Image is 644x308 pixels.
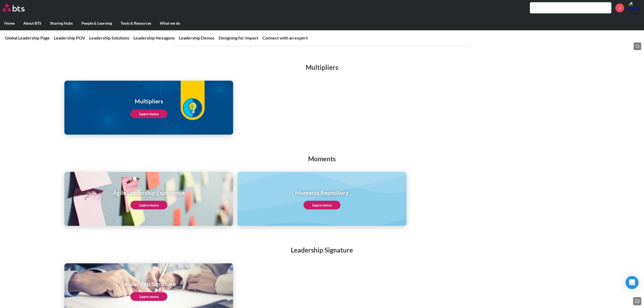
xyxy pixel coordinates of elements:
[3,4,35,12] a: Go home
[113,189,185,196] h1: Agile Leadership Experience
[628,1,641,14] img: Katrin Mulford
[626,276,639,289] div: Open Intercom Messenger
[130,292,167,301] a: Learn more
[3,4,25,12] img: BTS Logo
[19,16,46,30] label: About BTS
[122,280,176,288] h1: Leadership Signature
[628,1,641,14] a: Profile
[295,189,349,196] h1: Moments Repository
[116,16,156,30] label: Tools & Resources
[615,4,624,12] a: +
[130,97,167,105] h1: Multipliers
[133,35,175,40] a: Leadership Hexagons
[130,110,167,118] a: Learn more
[219,35,258,40] a: Designing for Impact
[303,201,341,209] a: Learn more
[5,35,50,40] a: Global Leadership Page
[46,16,77,30] label: Sharing Hubs
[179,35,214,40] a: Leadership Demos
[89,35,129,40] a: Leadership Solutions
[262,35,308,40] a: Connect with an expert
[77,16,116,30] label: People & Learning
[156,16,184,30] label: What we do
[54,35,85,40] a: Leadership POV
[130,201,167,209] a: Learn more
